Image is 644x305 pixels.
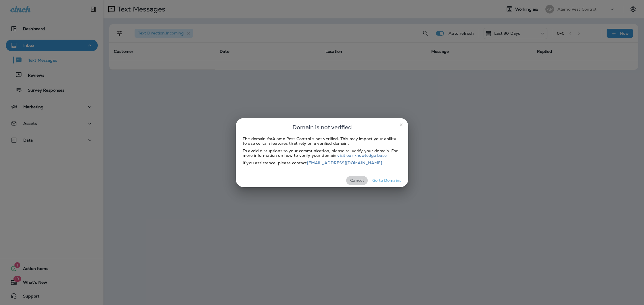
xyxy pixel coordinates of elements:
span: Domain is not verified [292,123,352,132]
div: To avoid disruptions to your communication, please re-verify your domain. For more information on... [243,148,401,158]
div: The domain for Alamo Pest Control is not verified. This may impact your ability to use certain fe... [243,136,401,146]
button: close [397,120,406,130]
div: If you assistance, please contact [243,161,401,165]
a: visit our knowledge base [337,153,386,158]
button: Cancel [346,176,368,185]
a: [EMAIL_ADDRESS][DOMAIN_NAME] [307,160,382,165]
button: Go to Domains [370,176,404,185]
